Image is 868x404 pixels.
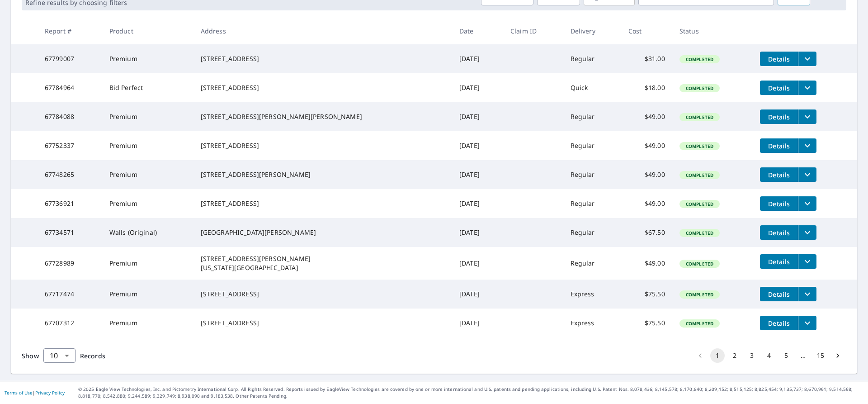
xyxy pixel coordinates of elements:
[563,73,621,102] td: Quick
[710,348,725,363] button: page 1
[503,18,563,44] th: Claim ID
[102,218,193,247] td: Walls (Original)
[201,170,445,179] div: [STREET_ADDRESS][PERSON_NAME]
[563,189,621,218] td: Regular
[201,228,445,237] div: [GEOGRAPHIC_DATA][PERSON_NAME]
[102,160,193,189] td: Premium
[452,309,503,337] td: [DATE]
[765,228,793,237] span: Details
[765,290,793,299] span: Details
[80,352,105,360] span: Records
[102,18,193,44] th: Product
[796,351,811,360] div: …
[798,196,816,211] button: filesDropdownBtn-67736921
[563,160,621,189] td: Regular
[38,18,102,44] th: Report #
[680,172,719,178] span: Completed
[680,114,719,120] span: Completed
[813,348,828,363] button: Go to page 15
[765,84,793,92] span: Details
[621,189,672,218] td: $49.00
[201,112,445,121] div: [STREET_ADDRESS][PERSON_NAME][PERSON_NAME]
[765,200,793,208] span: Details
[692,348,846,363] nav: pagination navigation
[765,142,793,150] span: Details
[452,131,503,160] td: [DATE]
[563,18,621,44] th: Delivery
[760,167,798,182] button: detailsBtn-67748265
[43,348,75,363] div: Show 10 records
[22,352,39,360] span: Show
[760,287,798,301] button: detailsBtn-67717474
[762,348,776,363] button: Go to page 4
[5,390,33,396] a: Terms of Use
[452,160,503,189] td: [DATE]
[621,309,672,337] td: $75.50
[38,160,102,189] td: 67748265
[680,201,719,207] span: Completed
[102,73,193,102] td: Bid Perfect
[760,52,798,66] button: detailsBtn-67799007
[563,218,621,247] td: Regular
[727,348,742,363] button: Go to page 2
[452,18,503,44] th: Date
[38,189,102,218] td: 67736921
[102,102,193,131] td: Premium
[38,280,102,309] td: 67717474
[452,247,503,280] td: [DATE]
[38,131,102,160] td: 67752337
[765,171,793,179] span: Details
[38,102,102,131] td: 67784088
[798,52,816,66] button: filesDropdownBtn-67799007
[201,83,445,92] div: [STREET_ADDRESS]
[621,160,672,189] td: $49.00
[798,254,816,269] button: filesDropdownBtn-67728989
[760,81,798,95] button: detailsBtn-67784964
[621,44,672,73] td: $31.00
[621,18,672,44] th: Cost
[798,225,816,240] button: filesDropdownBtn-67734571
[621,131,672,160] td: $49.00
[201,199,445,208] div: [STREET_ADDRESS]
[621,73,672,102] td: $18.00
[760,254,798,269] button: detailsBtn-67728989
[78,386,863,399] p: © 2025 Eagle View Technologies, Inc. and Pictometry International Corp. All Rights Reserved. Repo...
[765,257,793,266] span: Details
[201,141,445,150] div: [STREET_ADDRESS]
[672,18,753,44] th: Status
[798,138,816,153] button: filesDropdownBtn-67752337
[760,225,798,240] button: detailsBtn-67734571
[38,309,102,337] td: 67707312
[798,167,816,182] button: filesDropdownBtn-67748265
[621,218,672,247] td: $67.50
[779,348,793,363] button: Go to page 5
[102,309,193,337] td: Premium
[563,247,621,280] td: Regular
[760,316,798,330] button: detailsBtn-67707312
[38,44,102,73] td: 67799007
[201,254,445,272] div: [STREET_ADDRESS][PERSON_NAME] [US_STATE][GEOGRAPHIC_DATA]
[680,291,719,298] span: Completed
[765,55,793,63] span: Details
[760,138,798,153] button: detailsBtn-67752337
[35,390,65,396] a: Privacy Policy
[621,280,672,309] td: $75.50
[680,320,719,327] span: Completed
[452,44,503,73] td: [DATE]
[201,54,445,63] div: [STREET_ADDRESS]
[102,189,193,218] td: Premium
[680,143,719,149] span: Completed
[680,85,719,91] span: Completed
[680,230,719,236] span: Completed
[680,56,719,62] span: Completed
[798,109,816,124] button: filesDropdownBtn-67784088
[38,218,102,247] td: 67734571
[5,390,65,395] p: |
[38,73,102,102] td: 67784964
[43,343,75,368] div: 10
[760,196,798,211] button: detailsBtn-67736921
[201,290,445,299] div: [STREET_ADDRESS]
[798,287,816,301] button: filesDropdownBtn-67717474
[563,280,621,309] td: Express
[621,102,672,131] td: $49.00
